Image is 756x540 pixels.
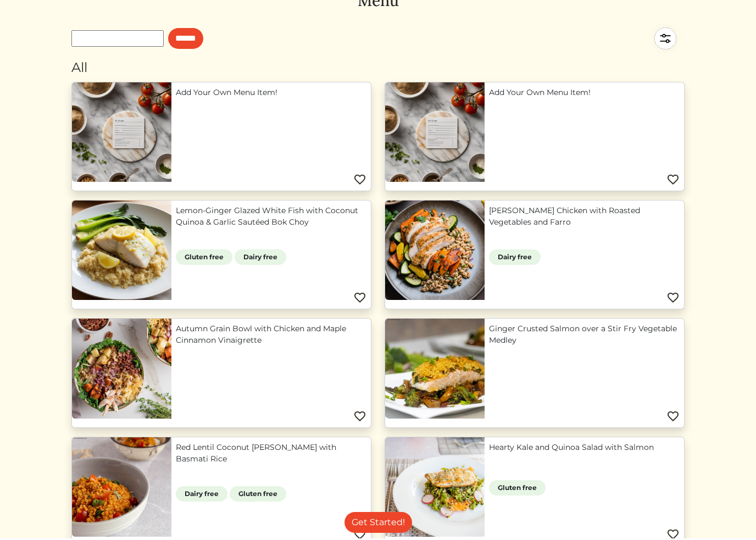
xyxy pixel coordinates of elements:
[489,325,680,348] a: Ginger Crusted Salmon over a Stir Fry Vegetable Medley
[489,207,680,230] a: [PERSON_NAME] Chicken with Roasted Vegetables and Farro
[353,175,366,188] img: Favorite menu item
[666,175,680,188] img: Favorite menu item
[666,293,680,307] img: Favorite menu item
[666,412,680,425] img: Favorite menu item
[353,293,366,307] img: Favorite menu item
[176,444,366,467] a: Red Lentil Coconut [PERSON_NAME] with Basmati Rice
[176,207,366,230] a: Lemon‑Ginger Glazed White Fish with Coconut Quinoa & Garlic Sautéed Bok Choy
[176,89,366,101] a: Add Your Own Menu Item!
[489,89,680,101] a: Add Your Own Menu Item!
[71,60,685,80] div: All
[646,21,685,60] img: filter-5a7d962c2457a2d01fc3f3b070ac7679cf81506dd4bc827d76cf1eb68fb85cd7.svg
[344,514,412,535] a: Get Started!
[176,325,366,348] a: Autumn Grain Bowl with Chicken and Maple Cinnamon Vinaigrette
[489,444,680,455] a: Hearty Kale and Quinoa Salad with Salmon
[353,412,366,425] img: Favorite menu item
